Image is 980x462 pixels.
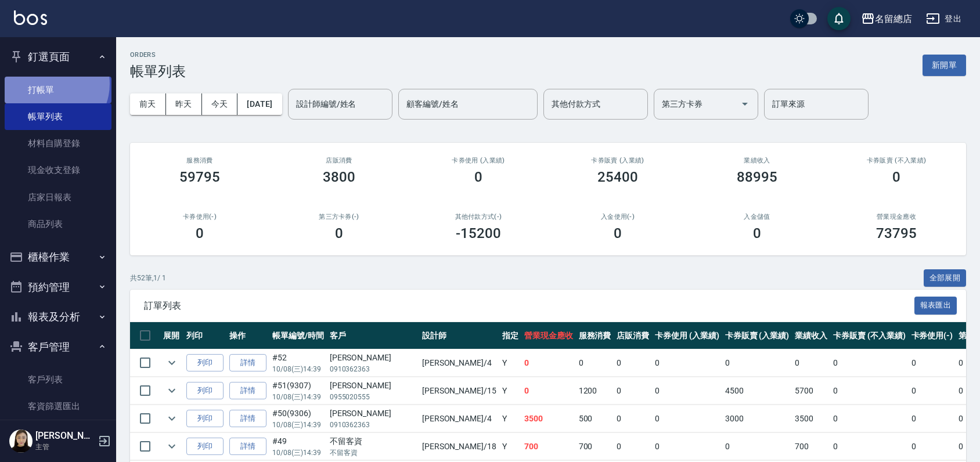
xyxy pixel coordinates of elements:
span: 訂單列表 [144,300,914,312]
h2: 營業現金應收 [841,213,952,221]
td: 0 [830,377,908,405]
h3: 0 [614,225,622,241]
td: 0 [830,349,908,377]
button: expand row [163,438,181,455]
button: 釘選頁面 [5,42,111,72]
td: 0 [652,405,722,432]
p: 10/08 (三) 14:39 [272,447,324,458]
img: Logo [14,10,47,25]
h3: 服務消費 [144,157,255,164]
td: 0 [652,433,722,460]
h2: 卡券販賣 (不入業績) [841,157,952,164]
td: 3000 [722,405,792,432]
td: [PERSON_NAME] /18 [419,433,499,460]
img: Person [9,429,33,453]
h2: 第三方卡券(-) [283,213,395,221]
th: 帳單編號/時間 [269,322,327,349]
td: 0 [722,349,792,377]
h2: 卡券使用(-) [144,213,255,221]
button: 客戶管理 [5,332,111,362]
td: 700 [576,433,614,460]
a: 商品列表 [5,211,111,237]
p: 0910362363 [330,364,416,374]
td: 3500 [521,405,576,432]
th: 營業現金應收 [521,322,576,349]
a: 帳單列表 [5,103,111,130]
h3: 88995 [737,169,777,185]
h2: ORDERS [130,51,186,59]
div: [PERSON_NAME] [330,380,416,392]
div: 名留總店 [875,12,912,26]
td: [PERSON_NAME] /4 [419,405,499,432]
td: Y [499,433,521,460]
a: 詳情 [229,410,266,428]
a: 店家日報表 [5,184,111,211]
button: 列印 [186,382,224,400]
button: 櫃檯作業 [5,242,111,272]
p: 不留客資 [330,447,416,458]
td: 0 [614,377,652,405]
button: [DATE] [237,93,282,115]
a: 材料自購登錄 [5,130,111,157]
div: [PERSON_NAME] [330,407,416,420]
button: 名留總店 [856,7,917,31]
th: 服務消費 [576,322,614,349]
button: 今天 [202,93,238,115]
h3: 0 [335,225,343,241]
td: 0 [652,377,722,405]
h3: 0 [892,169,900,185]
p: 0910362363 [330,420,416,430]
h3: 59795 [179,169,220,185]
td: Y [499,405,521,432]
td: [PERSON_NAME] /4 [419,349,499,377]
td: 4500 [722,377,792,405]
td: #52 [269,349,327,377]
button: save [827,7,851,30]
th: 操作 [226,322,269,349]
h3: 0 [474,169,482,185]
td: 0 [614,433,652,460]
h2: 入金儲值 [701,213,813,221]
th: 設計師 [419,322,499,349]
td: #49 [269,433,327,460]
td: 3500 [792,405,830,432]
button: 列印 [186,354,224,372]
h3: -15200 [456,225,501,241]
td: 0 [792,349,830,377]
p: 10/08 (三) 14:39 [272,392,324,402]
td: 0 [614,349,652,377]
button: 報表及分析 [5,302,111,332]
td: 700 [792,433,830,460]
th: 客戶 [327,322,419,349]
td: 0 [909,349,956,377]
th: 展開 [160,322,183,349]
h2: 卡券使用 (入業績) [423,157,534,164]
button: 報表匯出 [914,297,957,315]
p: 10/08 (三) 14:39 [272,364,324,374]
td: Y [499,377,521,405]
button: 昨天 [166,93,202,115]
td: 500 [576,405,614,432]
td: 0 [576,349,614,377]
td: Y [499,349,521,377]
button: 新開單 [923,55,966,76]
a: 報表匯出 [914,299,957,311]
button: 列印 [186,438,224,456]
h5: [PERSON_NAME] [35,430,95,442]
td: [PERSON_NAME] /15 [419,377,499,405]
button: Open [736,95,754,113]
td: 0 [830,433,908,460]
a: 新開單 [923,59,966,70]
h3: 帳單列表 [130,63,186,80]
td: 0 [830,405,908,432]
h3: 25400 [597,169,638,185]
h2: 業績收入 [701,157,813,164]
th: 店販消費 [614,322,652,349]
p: 主管 [35,442,95,452]
h3: 3800 [323,169,355,185]
th: 指定 [499,322,521,349]
td: 0 [909,433,956,460]
th: 業績收入 [792,322,830,349]
th: 卡券販賣 (入業績) [722,322,792,349]
td: 0 [521,377,576,405]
